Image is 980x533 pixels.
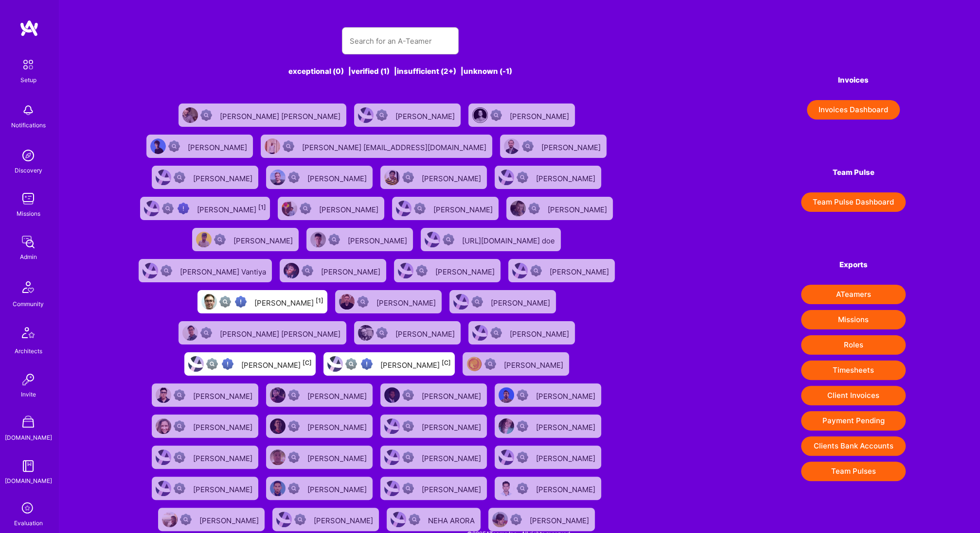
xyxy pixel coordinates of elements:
div: [PERSON_NAME] [380,358,451,370]
img: User Avatar [270,418,285,434]
img: setup [18,54,38,75]
div: [PERSON_NAME] [376,295,438,308]
img: Not Scrubbed [288,420,300,432]
div: [PERSON_NAME] [422,389,483,401]
div: [PERSON_NAME] [193,171,254,184]
div: Discovery [15,165,42,175]
a: User AvatarNot Scrubbed[PERSON_NAME] [491,379,605,411]
img: Not Scrubbed [484,358,496,370]
div: [PERSON_NAME] [510,109,571,121]
img: Not Scrubbed [443,234,454,245]
a: User AvatarNot Scrubbed[PERSON_NAME] [464,100,579,131]
button: Team Pulses [801,462,906,481]
a: User AvatarNot Scrubbed[PERSON_NAME] [502,193,617,224]
div: [PERSON_NAME] [193,482,254,495]
img: User Avatar [284,263,299,278]
div: [PERSON_NAME] [319,202,380,215]
h4: Exports [801,260,906,269]
div: [PERSON_NAME] [193,420,254,432]
img: Not fully vetted [162,203,174,214]
button: Clients Bank Accounts [801,436,906,456]
a: User AvatarNot fully vettedHigh Potential User[PERSON_NAME][C] [320,348,459,379]
div: [PERSON_NAME] [EMAIL_ADDRESS][DOMAIN_NAME] [302,140,488,153]
a: User AvatarNot Scrubbed[PERSON_NAME] [350,317,464,348]
img: User Avatar [396,201,411,216]
img: User Avatar [472,107,488,123]
div: [PERSON_NAME] [197,202,266,215]
div: [PERSON_NAME] [314,513,375,526]
img: User Avatar [270,449,285,465]
div: [PERSON_NAME] [530,513,591,526]
a: User AvatarNot Scrubbed[PERSON_NAME] [491,473,605,504]
a: User AvatarNot Scrubbed[PERSON_NAME] [262,442,376,473]
img: Not Scrubbed [402,389,414,401]
img: Community [17,275,40,299]
div: [PERSON_NAME] [PERSON_NAME] [220,327,342,339]
sup: [C] [442,359,451,366]
img: User Avatar [143,263,158,278]
a: User AvatarNot Scrubbed[PERSON_NAME] [303,224,417,255]
div: [PERSON_NAME] [307,420,369,432]
img: User Avatar [512,263,528,278]
i: icon SelectionTeam [19,499,37,518]
a: User AvatarNot Scrubbed[PERSON_NAME] [148,162,262,193]
a: User AvatarNot Scrubbed[PERSON_NAME] [491,411,605,442]
a: User AvatarNot Scrubbed[PERSON_NAME] [459,348,573,379]
img: User Avatar [339,294,355,309]
a: User AvatarNot Scrubbed[PERSON_NAME] [491,162,605,193]
div: [PERSON_NAME] [348,233,409,246]
h4: Team Pulse [801,168,906,177]
div: Community [13,299,44,309]
div: Architects [15,346,42,356]
input: Search for an A-Teamer [350,29,451,53]
img: User Avatar [499,387,514,403]
img: User Avatar [384,449,400,465]
img: Not Scrubbed [328,234,340,245]
img: Not Scrubbed [200,327,212,339]
a: User AvatarNot Scrubbed[PERSON_NAME] [376,379,491,411]
div: [PERSON_NAME] [435,264,497,277]
img: User Avatar [156,387,171,403]
h4: Invoices [801,76,906,85]
div: [PERSON_NAME] [321,264,382,277]
a: User AvatarNot Scrubbed[PERSON_NAME] [188,224,303,255]
img: User Avatar [282,201,297,216]
img: Not Scrubbed [174,451,185,463]
a: User AvatarNot Scrubbed[PERSON_NAME] [143,131,257,162]
button: Client Invoices [801,386,906,405]
img: Not Scrubbed [409,514,420,525]
div: [PERSON_NAME] [536,482,597,495]
a: User AvatarNot Scrubbed[PERSON_NAME] [274,193,388,224]
img: Not Scrubbed [180,514,192,525]
img: High Potential User [235,296,247,308]
a: User AvatarNot Scrubbed[PERSON_NAME] [376,473,491,504]
img: logo [19,19,39,37]
img: User Avatar [150,138,166,154]
div: [PERSON_NAME] [422,451,483,464]
img: High Potential User [361,358,373,370]
div: exceptional (0) | verified (1) | insufficient (2+) | unknown (-1) [133,66,667,76]
img: User Avatar [162,512,178,527]
img: discovery [18,146,38,165]
img: User Avatar [265,138,280,154]
a: User AvatarNot Scrubbed[PERSON_NAME] [148,411,262,442]
img: Not Scrubbed [214,234,226,245]
img: User Avatar [196,232,212,247]
img: Not Scrubbed [174,420,185,432]
div: Evaluation [14,518,43,528]
div: [PERSON_NAME] [395,327,457,339]
div: [PERSON_NAME] [536,451,597,464]
img: guide book [18,456,38,476]
a: User AvatarNot Scrubbed[PERSON_NAME] [504,255,619,286]
button: Payment Pending [801,411,906,430]
img: User Avatar [425,232,440,247]
button: Invoices Dashboard [807,100,900,120]
div: [PERSON_NAME] [422,171,483,184]
button: Missions [801,310,906,329]
div: [PERSON_NAME] [199,513,261,526]
img: User Avatar [384,387,400,403]
div: [PERSON_NAME] [307,171,369,184]
div: [PERSON_NAME] [536,171,597,184]
div: [URL][DOMAIN_NAME] doe [462,233,557,246]
a: User AvatarNot fully vettedHigh Potential User[PERSON_NAME][1] [136,193,274,224]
